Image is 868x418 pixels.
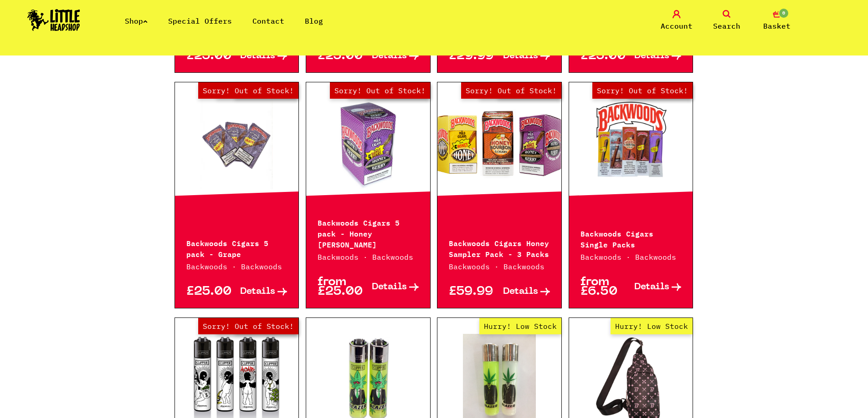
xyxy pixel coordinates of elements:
a: Special Offers [168,16,232,25]
p: Backwoods · Backwoods [580,252,682,262]
p: Backwoods Cigars Single Packs [580,227,682,249]
p: from £25.00 [318,277,368,297]
p: £59.99 [449,287,499,297]
a: Details [631,277,682,297]
a: Details [236,287,287,297]
a: Shop [125,16,148,25]
span: Hurry! Low Stock [479,318,561,334]
span: Sorry! Out of Stock! [330,82,430,99]
p: £25.00 [318,51,368,61]
p: from £6.50 [580,277,631,297]
span: Details [503,51,538,61]
a: Contact [252,16,284,25]
a: Details [236,51,287,61]
span: 0 [778,8,789,19]
span: Sorry! Out of Stock! [461,82,561,99]
span: Details [372,282,407,292]
span: Hurry! Low Stock [611,318,693,334]
span: Basket [763,20,791,31]
span: Sorry! Out of Stock! [198,318,298,334]
span: Details [240,51,275,61]
p: Backwoods Cigars 5 pack - Honey [PERSON_NAME] [318,217,419,249]
p: £25.00 [580,51,631,61]
a: Search [704,10,750,31]
a: Out of Stock Hurry! Low Stock Sorry! Out of Stock! [306,98,430,189]
p: £29.99 [449,51,499,61]
span: Sorry! Out of Stock! [198,82,298,99]
a: Details [499,287,550,297]
span: Sorry! Out of Stock! [592,82,693,99]
a: 0 Basket [754,10,800,31]
a: Details [499,51,550,61]
a: Out of Stock Hurry! Low Stock Sorry! Out of Stock! [569,98,693,189]
p: Backwoods · Backwoods [186,261,288,272]
a: Blog [305,16,323,25]
p: Backwoods · Backwoods [318,252,419,262]
span: Details [372,51,407,61]
span: Details [634,51,669,61]
span: Account [661,20,693,31]
img: Little Head Shop Logo [27,9,80,31]
a: Details [631,51,682,61]
a: Details [368,277,419,297]
span: Details [503,287,538,297]
a: Out of Stock Hurry! Low Stock Sorry! Out of Stock! [437,98,561,189]
span: Search [713,20,740,31]
a: Out of Stock Hurry! Low Stock Sorry! Out of Stock! [175,98,299,189]
p: Backwoods · Backwoods [449,261,550,272]
p: Backwoods Cigars 5 pack - Grape [186,237,288,259]
p: £25.00 [186,51,237,61]
a: Details [368,51,419,61]
span: Details [634,282,669,292]
span: Details [240,287,275,297]
p: £25.00 [186,287,237,297]
p: Backwoods Cigars Honey Sampler Pack - 3 Packs [449,237,550,259]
